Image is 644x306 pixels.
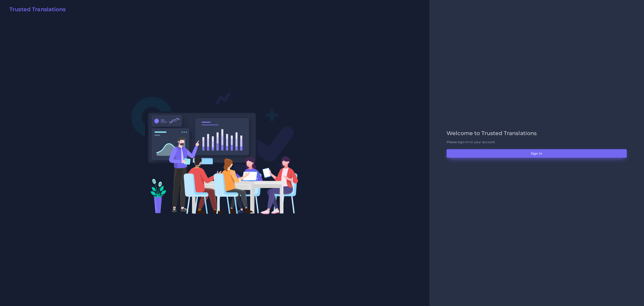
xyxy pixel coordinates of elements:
a: Trusted Translations [6,6,66,14]
h2: Trusted Translations [9,6,66,13]
h2: Welcome to Trusted Translations [447,130,627,137]
p: Please sign-in to your account [447,140,627,144]
button: Sign in [447,149,627,158]
img: Login V2 [131,92,298,214]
